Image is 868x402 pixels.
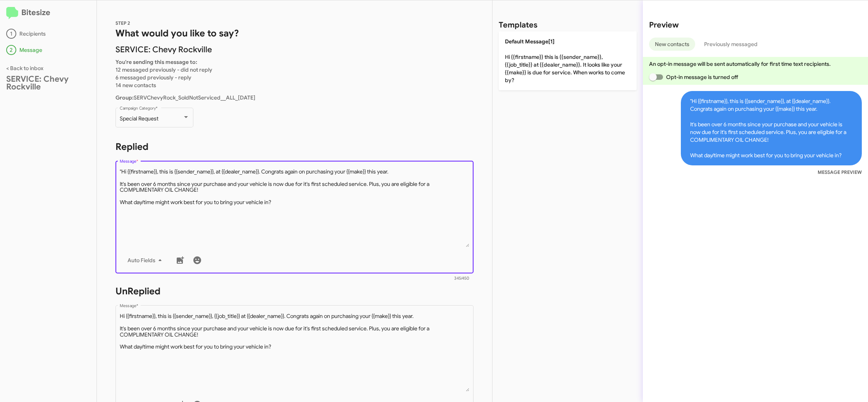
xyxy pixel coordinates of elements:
[704,38,758,51] span: Previously messaged
[6,65,43,72] a: < Back to inbox
[115,285,474,297] h1: UnReplied
[649,19,862,31] h2: Preview
[698,38,763,51] button: Previously messaged
[115,141,474,153] h1: Replied
[115,94,255,101] span: SERVChevyRock_SoldNotServiced__ALL_[DATE]
[6,75,90,91] div: SERVICE: Chevy Rockville
[121,253,171,267] button: Auto Fields
[127,253,165,267] span: Auto Fields
[681,91,862,165] span: "Hi {{firstname}}, this is {{sender_name}}, at {{dealer_name}}. Congrats again on purchasing your...
[115,46,474,53] p: SERVICE: Chevy Rockville
[655,38,689,51] span: New contacts
[6,45,16,55] div: 2
[505,38,555,45] span: Default Message[1]
[115,82,156,89] span: 14 new contacts
[818,168,862,176] small: MESSAGE PREVIEW
[115,27,474,40] h1: What would you like to say?
[649,60,862,68] p: An opt-in message will be sent automatically for first time text recipients.
[649,38,695,51] button: New contacts
[115,66,212,73] span: 12 messaged previously - did not reply
[115,58,197,65] b: You're sending this message to:
[115,20,130,26] span: STEP 2
[454,276,469,281] mat-hint: 345/450
[499,19,537,31] h2: Templates
[120,115,158,122] span: Special Request
[6,29,90,39] div: Recipients
[115,74,191,81] span: 6 messaged previously - reply
[6,29,16,39] div: 1
[115,94,134,101] b: Group:
[6,7,18,19] img: logo-minimal.svg
[6,45,90,55] div: Message
[666,72,738,82] span: Opt-in message is turned off
[6,7,90,19] h2: Bitesize
[499,31,637,90] p: Hi {{firstname}} this is {{sender_name}}, {{job_title}} at {{dealer_name}}. It looks like your {{...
